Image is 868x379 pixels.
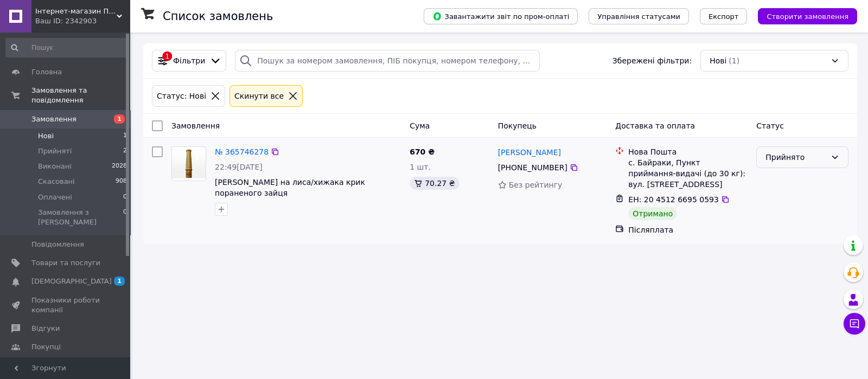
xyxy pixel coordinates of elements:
span: 0 [123,208,127,227]
a: № 365746278 [215,147,269,156]
span: 2028 [112,162,127,171]
div: Статус: Нові [155,90,208,102]
div: [PHONE_NUMBER] [496,160,570,175]
span: Нові [710,55,726,66]
button: Створити замовлення [758,8,857,24]
span: Замовлення та повідомлення [31,86,130,105]
div: Післяплата [628,224,748,235]
span: Фільтри [173,55,205,66]
span: [DEMOGRAPHIC_DATA] [31,277,112,286]
span: Замовлення [31,114,76,124]
div: Прийнято [765,151,826,163]
span: Відгуки [31,324,60,333]
span: Без рейтингу [509,181,563,189]
a: Створити замовлення [747,11,857,20]
div: Ваш ID: 2342903 [35,16,130,26]
span: Статус [756,121,784,130]
span: Інтернет-магазин Приціл [35,7,117,16]
span: Замовлення з [PERSON_NAME] [38,208,123,227]
span: Показники роботи компанії [31,296,100,315]
input: Пошук за номером замовлення, ПІБ покупця, номером телефону, Email, номером накладної [235,50,540,72]
span: 1 шт. [410,163,431,171]
span: Прийняті [38,146,72,156]
button: Управління статусами [589,8,689,24]
span: Створити замовлення [767,12,848,21]
button: Експорт [700,8,748,24]
span: 670 ₴ [410,147,435,156]
span: Оплачені [38,192,72,202]
span: Доставка та оплата [615,121,695,130]
span: 22:49[DATE] [215,163,263,171]
span: Товари та послуги [31,258,100,268]
div: Отримано [628,207,677,220]
div: 70.27 ₴ [410,177,459,190]
span: 1 [114,277,125,286]
span: Нові [38,131,54,141]
span: 2 [123,146,127,156]
h1: Список замовлень [163,10,273,23]
span: Замовлення [171,121,220,130]
span: Cума [410,121,430,130]
span: 1 [114,114,125,124]
span: (1) [729,56,739,65]
span: Збережені фільтри: [612,55,692,66]
button: Чат з покупцем [844,313,865,335]
span: Управління статусами [597,12,680,21]
a: [PERSON_NAME] на лиса/хижака крик пораненого зайця [215,178,365,197]
button: Завантажити звіт по пром-оплаті [424,8,578,24]
span: Покупці [31,342,61,352]
span: 908 [116,177,127,187]
span: Повідомлення [31,240,84,249]
span: Завантажити звіт по пром-оплаті [432,11,569,21]
div: Нова Пошта [628,146,748,157]
span: 0 [123,192,127,202]
span: Головна [31,67,62,77]
span: Скасовані [38,177,75,187]
input: Пошук [5,38,128,57]
div: с. Байраки, Пункт приймання-видачі (до 30 кг): вул. [STREET_ADDRESS] [628,157,748,190]
img: Фото товару [172,149,206,178]
span: ЕН: 20 4512 6695 0593 [628,195,719,204]
a: Фото товару [171,146,206,181]
span: Експорт [709,12,739,21]
span: Покупець [498,121,537,130]
span: Виконані [38,162,72,171]
span: 1 [123,131,127,141]
a: [PERSON_NAME] [498,147,561,158]
div: Cкинути все [232,90,286,102]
